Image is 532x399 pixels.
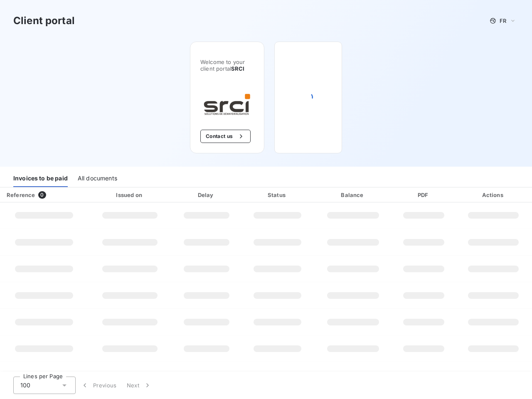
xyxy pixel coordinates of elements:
button: Next [122,377,157,394]
span: 0 [38,191,46,199]
div: Balance [315,191,391,199]
div: Actions [456,191,530,199]
span: Welcome to your client portal [200,59,254,72]
div: All documents [78,170,117,187]
span: FR [500,17,506,24]
div: Reference [7,192,35,198]
button: Contact us [200,130,251,143]
div: Issued on [90,191,170,199]
span: SRCI [231,65,245,72]
span: 100 [20,381,30,389]
div: PDF [394,191,453,199]
img: Company logo [200,92,254,116]
div: Delay [173,191,239,199]
div: Invoices to be paid [13,170,68,187]
button: Previous [76,377,122,394]
div: Status [243,191,312,199]
h3: Client portal [13,13,75,28]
